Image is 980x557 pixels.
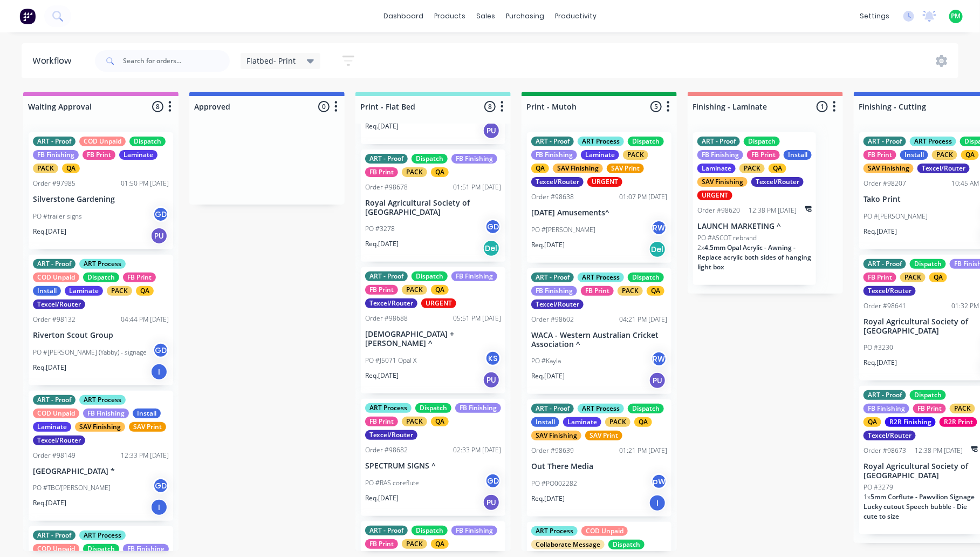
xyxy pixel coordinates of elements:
[33,227,66,236] p: Req. [DATE]
[365,167,398,177] div: FB Print
[119,150,157,160] div: Laminate
[618,286,643,296] div: PACK
[65,286,103,296] div: Laminate
[739,164,765,173] div: PACK
[33,544,79,554] div: COD Unpaid
[83,273,119,282] div: Dispatch
[365,430,417,440] div: Texcel/Router
[651,473,667,490] div: pW
[531,479,577,488] p: PO #PO002282
[62,164,80,173] div: QA
[531,177,584,187] div: Texcel/Router
[649,241,666,258] div: Del
[619,315,667,324] div: 04:21 PM [DATE]
[365,417,398,426] div: FB Print
[453,314,501,323] div: 05:51 PM [DATE]
[864,343,893,352] p: PO #3230
[697,150,743,160] div: FB Finishing
[864,417,881,427] div: QA
[697,206,740,215] div: Order #98620
[864,446,906,456] div: Order #98673
[607,164,644,173] div: SAV Print
[531,300,584,309] div: Texcel/Router
[123,544,169,554] div: FB Finishing
[365,330,501,348] p: [DEMOGRAPHIC_DATA] + [PERSON_NAME] ^
[33,451,76,460] div: Order #98149
[531,286,577,296] div: FB Finishing
[697,137,740,146] div: ART - Proof
[365,182,408,192] div: Order #98678
[531,315,574,324] div: Order #98602
[33,498,66,508] p: Req. [DATE]
[79,259,126,269] div: ART Process
[431,285,449,295] div: QA
[483,122,500,139] div: PU
[471,8,501,24] div: sales
[585,431,622,440] div: SAV Print
[451,154,497,164] div: FB Finishing
[693,132,816,285] div: ART - ProofDispatchFB FinishingFB PrintInstallLaminatePACKQASAV FinishingTexcel/RouterURGENTOrder...
[864,273,896,282] div: FB Print
[578,273,624,282] div: ART Process
[150,363,168,381] div: I
[83,544,119,554] div: Dispatch
[361,399,505,516] div: ART ProcessDispatchFB FinishingFB PrintPACKQATexcel/RouterOrder #9868202:33 PM [DATE]SPECTRUM SIG...
[33,409,79,418] div: COD Unpaid
[365,493,399,503] p: Req. [DATE]
[79,531,126,540] div: ART Process
[531,356,561,366] p: PO #Kayla
[531,462,667,471] p: Out There Media
[647,286,664,296] div: QA
[429,8,471,24] div: products
[365,314,408,323] div: Order #98688
[915,446,963,456] div: 12:38 PM [DATE]
[563,417,601,427] div: Laminate
[33,436,85,445] div: Texcel/Router
[864,227,897,236] p: Req. [DATE]
[79,137,126,146] div: COD Unpaid
[501,8,550,24] div: purchasing
[365,371,399,381] p: Req. [DATE]
[531,431,581,440] div: SAV Finishing
[129,137,166,146] div: Dispatch
[133,409,161,418] div: Install
[900,273,926,282] div: PACK
[431,417,449,426] div: QA
[864,137,906,146] div: ART - Proof
[32,55,77,67] div: Workflow
[744,137,780,146] div: Dispatch
[402,417,427,426] div: PACK
[107,286,132,296] div: PACK
[365,526,408,535] div: ART - Proof
[33,259,76,269] div: ART - Proof
[431,167,449,177] div: QA
[864,259,906,269] div: ART - Proof
[485,473,501,489] div: GD
[864,492,871,501] span: 1 x
[365,224,395,234] p: PO #3278
[33,179,76,188] div: Order #97985
[29,255,173,385] div: ART - ProofART ProcessCOD UnpaidDispatchFB PrintInstallLaminatePACKQATexcel/RouterOrder #9813204:...
[769,164,786,173] div: QA
[910,259,946,269] div: Dispatch
[605,417,631,427] div: PACK
[747,150,780,160] div: FB Print
[864,390,906,400] div: ART - Proof
[421,298,456,308] div: URGENT
[453,445,501,455] div: 02:33 PM [DATE]
[123,273,156,282] div: FB Print
[697,233,757,243] p: PO #ASCOT rebrand
[649,494,666,512] div: I
[697,243,704,252] span: 2 x
[932,150,957,160] div: PACK
[33,286,61,296] div: Install
[29,132,173,249] div: ART - ProofCOD UnpaidDispatchFB FinishingFB PrintLaminatePACKQAOrder #9798501:50 PM [DATE]Silvers...
[361,150,505,262] div: ART - ProofDispatchFB FinishingFB PrintPACKQAOrder #9867801:51 PM [DATE]Royal Agricultural Societ...
[153,342,169,358] div: GD
[527,268,671,395] div: ART - ProofART ProcessDispatchFB FinishingFB PrintPACKQATexcel/RouterOrder #9860204:21 PM [DATE]W...
[864,462,978,480] p: Royal Agricultural Society of [GEOGRAPHIC_DATA]
[784,150,812,160] div: Install
[864,179,906,188] div: Order #98207
[910,390,946,400] div: Dispatch
[917,164,970,173] div: Texcel/Router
